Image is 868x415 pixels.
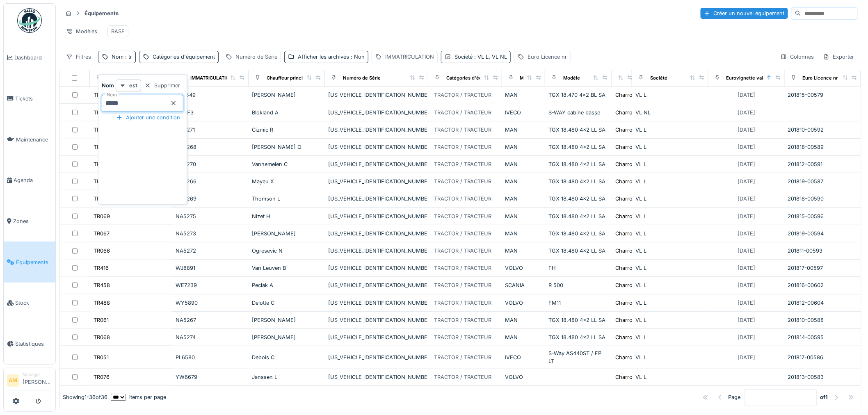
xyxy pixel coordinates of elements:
div: TGX 18.480 4x2 LL SA [548,247,608,255]
div: VL L [635,353,705,361]
div: VL L [635,333,705,341]
span: Dashboard [14,54,52,62]
div: NA5272 [176,247,245,255]
div: TGX 18.480 4x2 LL SA [548,195,608,203]
div: TGX 18.480 4x2 LL SA [548,178,608,185]
div: Filtres [62,51,95,63]
div: TRACTOR / TRACTEUR [434,109,492,116]
div: 201812-00604 [788,299,858,307]
div: Numéro de Série [343,75,381,82]
div: TR060 [94,178,110,185]
div: Numéro de Série [235,53,277,61]
div: TRACTOR / TRACTEUR [434,195,492,203]
div: QL5549 [176,91,245,99]
div: TRACTOR / TRACTEUR [434,247,492,255]
div: [DATE] [738,316,755,324]
div: Charroi [615,143,634,151]
div: Charroi [615,178,634,185]
div: FH [548,264,608,272]
div: Nom [112,53,132,61]
div: 201810-00592 [788,126,858,134]
div: Chauffeur principal [267,75,309,82]
div: Charroi [615,316,634,324]
div: Supprimer [141,80,183,91]
span: : Non [349,54,365,60]
div: NA5268 [176,143,245,151]
div: 201819-00587 [788,178,858,185]
div: Ogresevic N [252,247,322,255]
div: Société [455,53,507,61]
div: VL L [635,316,705,324]
div: IMMATRICULATION [385,53,434,61]
div: [DATE] [738,333,755,341]
div: TGX 18.480 4x2 LL SA [548,316,608,324]
div: VL L [635,247,705,255]
div: 61BTF3 [176,109,245,116]
div: PL6580 [176,353,245,361]
div: TR076 [94,373,110,381]
div: [PERSON_NAME] O [252,143,322,151]
div: 201815-00596 [788,212,858,220]
div: Colonnes [777,51,818,63]
div: Euro Licence nr [528,53,567,61]
div: TR479 [94,109,110,116]
div: TR051 [94,353,109,361]
div: [PERSON_NAME] [252,230,322,237]
div: Euro Licence nr [803,75,838,82]
div: YW6679 [176,373,245,381]
strong: of 1 [820,394,828,401]
div: [DATE] [738,247,755,255]
div: TRACTOR / TRACTEUR [434,333,492,341]
div: [US_VEHICLE_IDENTIFICATION_NUMBER] [328,195,425,203]
div: Modèle [563,75,580,82]
div: TR019 [94,91,109,99]
div: [DATE] [738,212,755,220]
div: [DATE] [738,91,755,99]
div: [US_VEHICLE_IDENTIFICATION_NUMBER] [328,126,425,134]
div: NA5269 [176,195,245,203]
div: Peciak A [252,281,322,289]
div: Manager [23,372,52,378]
strong: est [129,82,137,89]
div: 201816-00602 [788,281,858,289]
div: NA5266 [176,178,245,185]
div: Charroi [615,333,634,341]
div: TRACTOR / TRACTEUR [434,91,492,99]
div: Blokland A [252,109,322,116]
div: [DATE] [738,281,755,289]
div: WJ8891 [176,264,245,272]
div: TR062 [94,143,110,151]
div: 201818-00590 [788,195,858,203]
div: MAN [505,178,542,185]
div: WE7239 [176,281,245,289]
div: [DATE] [738,109,755,116]
div: 201811-00593 [788,247,858,255]
div: [PERSON_NAME] [252,333,322,341]
div: S-WAY cabine basse [548,109,608,116]
div: VL L [635,281,705,289]
div: TR488 [94,299,110,307]
div: Créer un nouvel équipement [701,8,788,19]
div: Van Leuven B [252,264,322,272]
div: TRACTOR / TRACTEUR [434,299,492,307]
div: Exporter [820,51,858,63]
div: VOLVO [505,373,542,381]
div: TR067 [94,230,110,237]
div: Mayeu X [252,178,322,185]
div: Debois C [252,353,322,361]
div: Nizet H [252,212,322,220]
div: [US_VEHICLE_IDENTIFICATION_NUMBER] [328,212,425,220]
div: Thomson L [252,195,322,203]
div: items per page [111,394,166,401]
div: Charroi [615,160,634,168]
strong: Nom [102,82,114,89]
div: TRACTOR / TRACTEUR [434,281,492,289]
div: VL L [635,195,705,203]
div: [DATE] [738,299,755,307]
div: Catégories d'équipement [446,75,503,82]
div: TRACTOR / TRACTEUR [434,143,492,151]
div: Catégories d'équipement [153,53,215,61]
div: 201810-00588 [788,316,858,324]
div: TGX 18.480 4x2 LL SA [548,212,608,220]
span: Maintenance [16,136,52,144]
